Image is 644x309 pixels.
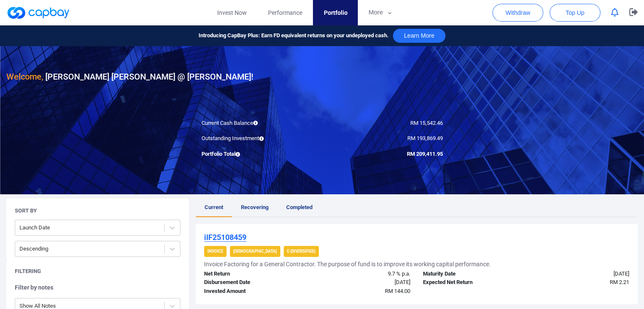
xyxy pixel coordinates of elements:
[195,119,322,128] div: Current Cash Balance
[550,4,600,22] button: Top Up
[323,8,347,17] span: Portfolio
[407,135,443,141] span: RM 193,869.49
[15,284,180,291] h5: Filter by notes
[198,287,307,296] div: Invested Amount
[15,268,41,275] h5: Filtering
[385,288,410,294] span: RM 144.00
[204,233,246,242] u: iIF25108459
[492,4,543,22] button: Withdraw
[15,207,37,215] h5: Sort By
[566,8,584,17] span: Top Up
[307,270,417,279] div: 9.7 % p.a.
[268,8,302,17] span: Performance
[198,270,307,279] div: Net Return
[307,278,417,287] div: [DATE]
[195,134,322,143] div: Outstanding Investment
[417,278,526,287] div: Expected Net Return
[199,31,389,40] span: Introducing CapBay Plus: Earn FD equivalent returns on your undeployed cash.
[417,270,526,279] div: Maturity Date
[410,120,443,126] span: RM 15,542.46
[286,204,312,210] span: Completed
[241,204,268,210] span: Recovering
[198,278,307,287] div: Disbursement Date
[526,270,636,279] div: [DATE]
[393,29,445,43] button: Learn More
[610,279,629,285] span: RM 2.21
[287,249,315,254] strong: E (Diversified)
[207,249,223,254] strong: Invoice
[195,150,322,159] div: Portfolio Total
[407,151,443,157] span: RM 209,411.95
[6,70,253,83] h3: [PERSON_NAME] [PERSON_NAME] @ [PERSON_NAME] !
[205,204,223,210] span: Current
[233,249,277,254] strong: [DEMOGRAPHIC_DATA]
[204,260,491,268] h5: Invoice Factoring for a General Contractor. The purpose of fund is to improve its working capital...
[6,72,43,82] span: Welcome,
